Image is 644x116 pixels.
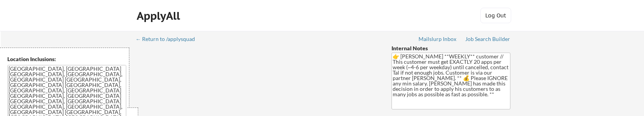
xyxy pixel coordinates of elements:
[136,36,202,44] a: ← Return to /applysquad
[480,8,511,23] button: Log Out
[465,36,510,42] div: Job Search Builder
[419,36,457,42] div: Mailslurp Inbox
[391,44,510,52] div: Internal Notes
[7,55,126,63] div: Location Inclusions:
[137,9,182,22] div: ApplyAll
[136,36,202,42] div: ← Return to /applysquad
